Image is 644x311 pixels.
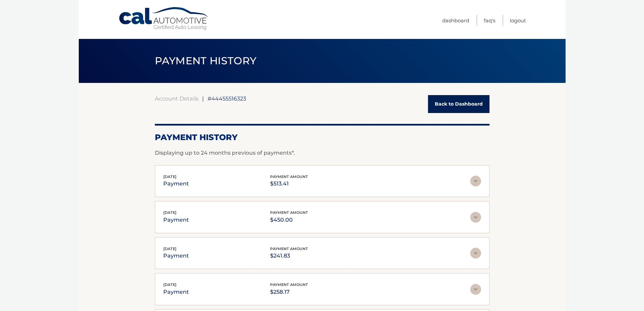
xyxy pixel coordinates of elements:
a: Cal Automotive [118,7,210,31]
p: payment [163,251,189,261]
span: [DATE] [163,174,176,179]
span: payment amount [270,174,308,179]
p: $450.00 [270,215,308,225]
h2: Payment History [155,132,490,142]
p: $258.17 [270,287,308,297]
span: #44455516323 [208,95,246,102]
span: payment amount [270,210,308,215]
span: [DATE] [163,210,176,215]
img: accordion-rest.svg [470,176,481,186]
p: $241.83 [270,251,308,261]
span: [DATE] [163,246,176,251]
img: accordion-rest.svg [470,212,481,223]
a: Dashboard [442,15,469,26]
span: payment amount [270,282,308,287]
a: FAQ's [484,15,495,26]
a: Account Details [155,95,198,102]
p: payment [163,179,189,188]
p: $513.41 [270,179,308,188]
img: accordion-rest.svg [470,284,481,295]
p: payment [163,215,189,225]
span: | [202,95,204,102]
a: Logout [510,15,526,26]
span: PAYMENT HISTORY [155,54,257,67]
p: Displaying up to 24 months previous of payments*. [155,149,490,157]
span: [DATE] [163,282,176,287]
p: payment [163,287,189,297]
a: Back to Dashboard [428,95,490,113]
img: accordion-rest.svg [470,248,481,259]
span: payment amount [270,246,308,251]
